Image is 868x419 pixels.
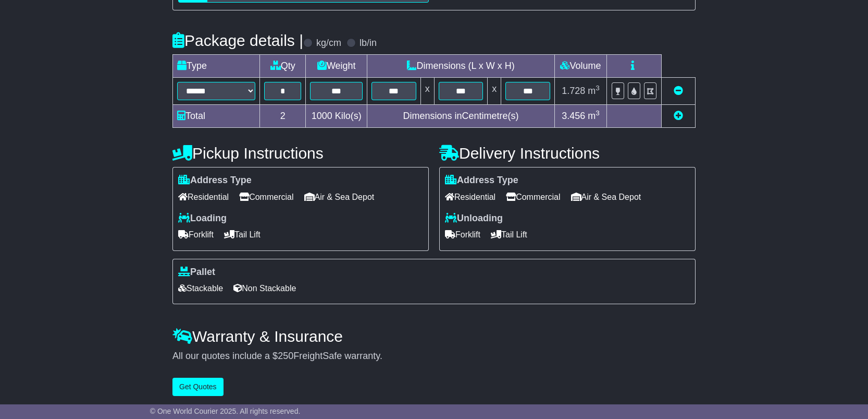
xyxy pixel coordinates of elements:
[506,189,560,205] span: Commercial
[178,280,223,296] span: Stackable
[562,111,585,121] span: 3.456
[445,189,495,205] span: Residential
[312,111,332,121] span: 1000
[588,86,600,96] span: m
[178,226,214,243] span: Forklift
[172,328,696,345] h4: Warranty & Insurance
[224,226,261,243] span: Tail Lift
[306,55,367,78] td: Weight
[596,109,600,117] sup: 3
[562,86,585,96] span: 1.728
[359,38,377,49] label: lb/in
[439,145,696,162] h4: Delivery Instructions
[674,86,683,96] a: Remove this item
[233,280,296,296] span: Non Stackable
[420,78,434,105] td: x
[178,213,227,224] label: Loading
[367,55,555,78] td: Dimensions (L x W x H)
[173,105,260,128] td: Total
[571,189,641,205] span: Air & Sea Depot
[150,407,301,415] span: © One World Courier 2025. All rights reserved.
[172,351,696,362] div: All our quotes include a $ FreightSafe warranty.
[588,111,600,121] span: m
[554,55,606,78] td: Volume
[445,226,480,243] span: Forklift
[491,226,527,243] span: Tail Lift
[278,351,293,361] span: 250
[260,105,306,128] td: 2
[172,32,303,49] h4: Package details |
[674,111,683,121] a: Add new item
[178,189,229,205] span: Residential
[172,145,429,162] h4: Pickup Instructions
[445,213,503,224] label: Unloading
[178,267,215,278] label: Pallet
[239,189,293,205] span: Commercial
[445,175,518,186] label: Address Type
[172,378,224,396] button: Get Quotes
[306,105,367,128] td: Kilo(s)
[304,189,375,205] span: Air & Sea Depot
[173,55,260,78] td: Type
[260,55,306,78] td: Qty
[316,38,341,49] label: kg/cm
[596,84,600,92] sup: 3
[367,105,555,128] td: Dimensions in Centimetre(s)
[488,78,501,105] td: x
[178,175,252,186] label: Address Type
